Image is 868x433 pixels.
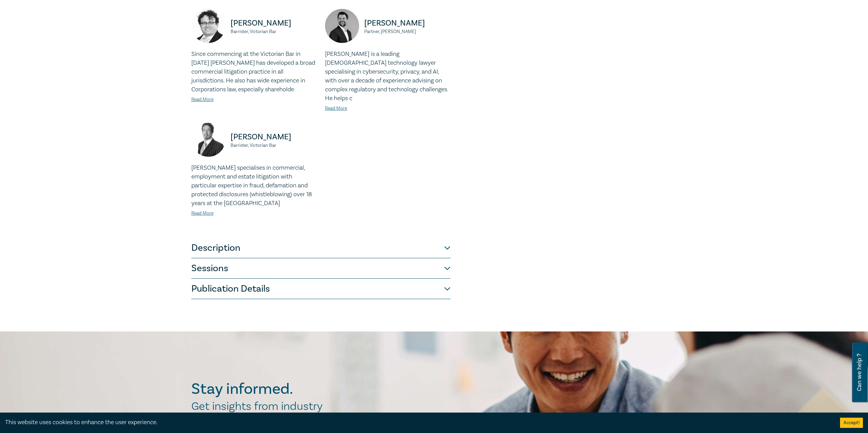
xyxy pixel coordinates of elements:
img: https://s3.ap-southeast-2.amazonaws.com/leo-cussen-store-production-content/Contacts/James%20Catl... [191,123,225,157]
img: https://s3.ap-southeast-2.amazonaws.com/leo-cussen-store-production-content/Contacts/Peter%20Clar... [191,9,225,43]
small: Barrister, Victorian Bar [231,143,317,148]
p: Since commencing at the Victorian Bar in [DATE] [PERSON_NAME] has developed a broad commercial li... [191,50,317,94]
small: Barrister, Victorian Bar [231,29,317,34]
img: https://s3.ap-southeast-2.amazonaws.com/leo-cussen-store-production-content/Contacts/James%20Patt... [325,9,359,43]
h2: Stay informed. [191,380,352,398]
p: [PERSON_NAME] specialises in commercial, employment and estate litigation with particular experti... [191,164,317,208]
button: Accept cookies [840,418,863,428]
a: Read More [191,210,214,216]
p: [PERSON_NAME] [231,132,317,142]
span: Can we help ? [856,346,863,398]
p: [PERSON_NAME] [231,18,317,29]
p: [PERSON_NAME] [364,18,451,29]
p: [PERSON_NAME] is a leading [DEMOGRAPHIC_DATA] technology lawyer specialising in cybersecurity, pr... [325,50,451,103]
small: Partner, [PERSON_NAME] [364,29,451,34]
a: Read More [325,105,347,111]
button: Publication Details [191,279,451,299]
button: Description [191,238,451,258]
div: This website uses cookies to enhance the user experience. [5,418,830,427]
button: Sessions [191,258,451,279]
a: Read More [191,96,214,103]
